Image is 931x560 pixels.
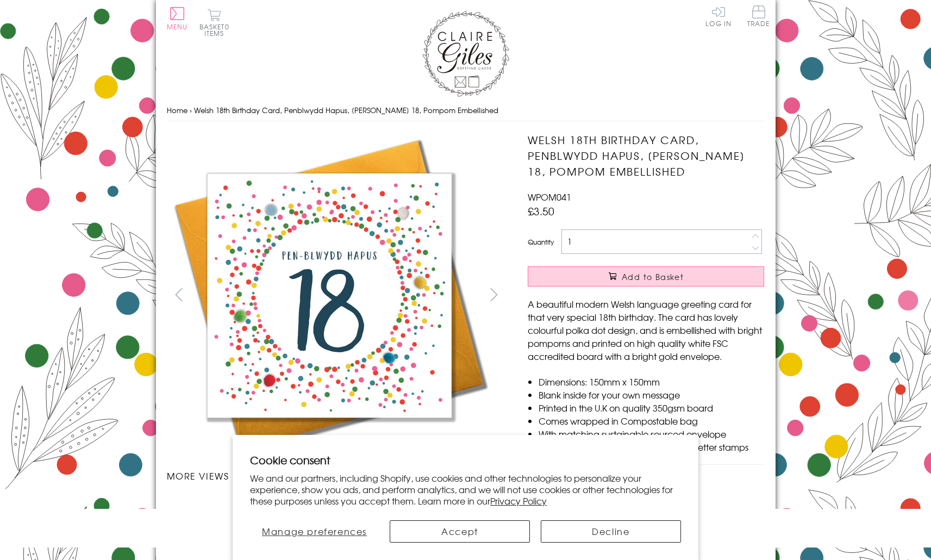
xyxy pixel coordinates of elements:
li: Printed in the U.K on quality 350gsm board [539,401,764,414]
a: Home [167,105,188,115]
a: Privacy Policy [490,494,547,507]
button: Accept [390,520,530,543]
span: WPOM041 [528,190,571,203]
span: Menu [167,22,188,32]
h2: Cookie consent [250,452,681,468]
button: Basket0 items [199,9,229,36]
a: Log In [705,5,732,27]
button: prev [167,282,191,307]
button: Decline [541,520,681,543]
p: We and our partners, including Shopify, use cookies and other technologies to personalize your ex... [250,472,681,506]
li: Carousel Page 1 (Current Slide) [167,493,252,517]
button: Menu [167,7,188,30]
img: Claire Giles Greetings Cards [422,11,509,97]
li: Blank inside for your own message [539,388,764,401]
h3: More views [167,469,507,482]
span: Trade [747,5,770,27]
a: Trade [747,5,770,29]
span: Welsh 18th Birthday Card, Penblwydd Hapus, [PERSON_NAME] 18, Pompom Embellished [194,105,498,115]
li: With matching sustainable sourced envelope [539,427,764,440]
span: Add to Basket [622,271,684,282]
span: › [190,105,192,115]
nav: breadcrumbs [167,99,765,122]
button: next [482,282,506,307]
span: £3.50 [528,203,554,219]
label: Quantity [528,237,554,247]
button: Add to Basket [528,266,764,287]
button: Manage preferences [250,520,379,543]
span: Manage preferences [262,525,367,538]
img: Welsh 18th Birthday Card, Penblwydd Hapus, Dotty 18, Pompom Embellished [167,132,493,458]
li: Comes wrapped in Compostable bag [539,414,764,427]
p: A beautiful modern Welsh language greeting card for that very special 18th birthday. The card has... [528,297,764,363]
h1: Welsh 18th Birthday Card, Penblwydd Hapus, [PERSON_NAME] 18, Pompom Embellished [528,132,764,179]
span: 0 items [204,22,229,38]
ul: Carousel Pagination [167,493,507,541]
li: Dimensions: 150mm x 150mm [539,375,764,388]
